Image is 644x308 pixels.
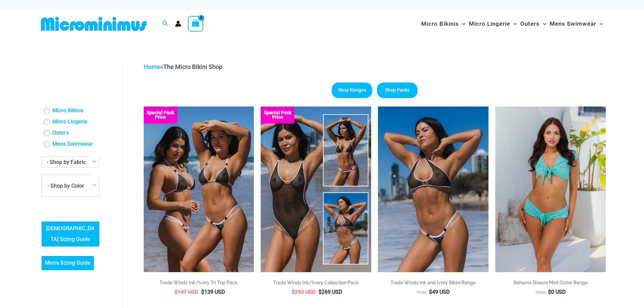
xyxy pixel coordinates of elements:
[38,16,149,31] img: MM SHOP LOGO FLAT
[548,289,551,295] span: $
[377,82,418,98] a: Shop Packs
[548,14,605,34] a: Mens SwimwearMenu ToggleMenu Toggle
[261,279,371,288] a: Trade Winds Ink/Ivory Collection Pack
[47,159,86,165] span: - Shop by Fabric
[42,174,99,197] span: - Shop by Color
[495,106,606,272] a: Bahama Breeze Mint 9116 Crop Top 5119 Shorts 01v2Bahama Breeze Mint 9116 Crop Top 5119 Shorts 04v...
[495,279,606,288] a: Bahama Breeze Mint Outer Range
[52,141,93,148] a: Mens Swimwear
[416,290,427,295] span: From:
[520,15,540,32] span: Outers
[144,106,254,272] a: Top Bum Pack Top Bum Pack bTop Bum Pack b
[261,106,371,272] img: Collection Pack
[144,111,177,119] b: Special Pack Price
[42,175,99,196] span: - Shop by Color
[174,289,177,295] span: $
[429,289,450,295] bdi: 49 USD
[144,279,254,288] a: Trade Winds Ink/Ivory Tri Top Pack
[550,15,596,32] span: Mens Swimwear
[163,63,222,70] span: The Micro Bikini Shop
[318,289,342,295] bdi: 269 USD
[144,279,254,286] h2: Trade Winds Ink/Ivory Tri Top Pack
[201,289,225,295] bdi: 139 USD
[52,107,84,114] a: Micro Bikinis
[201,289,204,295] span: $
[467,14,519,34] a: Micro LingerieMenu ToggleMenu Toggle
[519,14,548,34] a: OutersMenu ToggleMenu Toggle
[144,106,254,272] img: Top Bum Pack
[52,129,69,137] a: Outers
[261,279,371,286] h2: Trade Winds Ink/Ivory Collection Pack
[162,20,168,28] a: Search icon link
[459,15,466,32] span: Menu Toggle
[421,15,459,32] span: Micro Bikinis
[548,289,566,295] bdi: 0 USD
[510,15,517,32] span: Menu Toggle
[292,289,295,295] span: $
[261,111,294,119] b: Special Pack Price
[332,82,372,98] a: Shop Ranges
[535,290,546,295] span: From:
[175,21,181,27] a: Account icon link
[47,183,84,189] span: - Shop by Color
[596,15,603,32] span: Menu Toggle
[42,221,99,246] a: [DEMOGRAPHIC_DATA] Sizing Guide
[52,118,88,125] a: Micro Lingerie
[261,106,371,272] a: Collection Pack Collection Pack b (1)Collection Pack b (1)
[378,106,488,272] img: Tradewinds Ink and Ivory 384 Halter 453 Micro 02
[42,256,94,270] a: Men’s Sizing Guide
[420,14,467,34] a: Micro BikinisMenu ToggleMenu Toggle
[378,106,488,272] a: Tradewinds Ink and Ivory 384 Halter 453 Micro 02Tradewinds Ink and Ivory 384 Halter 453 Micro 01T...
[42,157,99,168] span: - Shop by Fabric
[495,279,606,286] h2: Bahama Breeze Mint Outer Range
[188,16,204,31] a: View Shopping Cart, empty
[540,15,546,32] span: Menu Toggle
[429,289,432,295] span: $
[42,157,99,167] span: - Shop by Fabric
[144,63,160,70] a: Home
[495,106,606,272] img: Bahama Breeze Mint 9116 Crop Top 5119 Shorts 01v2
[318,289,321,295] span: $
[469,15,510,32] span: Micro Lingerie
[174,289,198,295] bdi: 147 USD
[378,279,488,288] a: Trade Winds Ink and Ivory Bikini Range
[419,13,606,35] nav: Site Navigation
[144,63,222,70] span: »
[378,279,488,286] h2: Trade Winds Ink and Ivory Bikini Range
[292,289,315,295] bdi: 293 USD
